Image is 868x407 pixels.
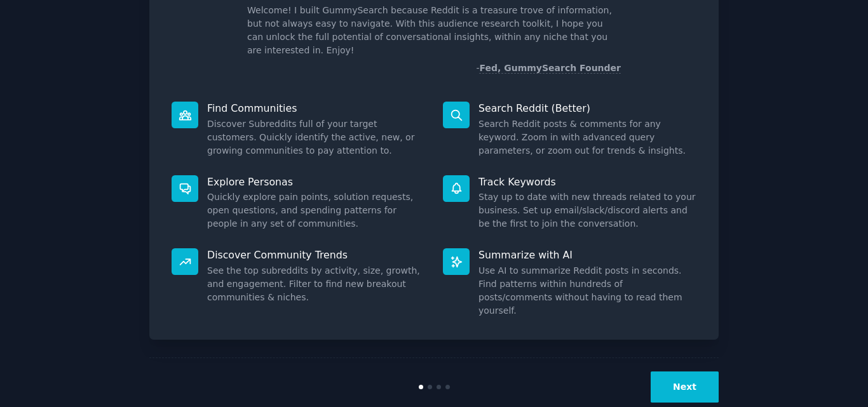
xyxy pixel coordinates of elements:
[479,63,621,74] a: Fed, GummySearch Founder
[207,175,425,189] p: Explore Personas
[478,190,696,230] dd: Stay up to date with new threads related to your business. Set up email/slack/discord alerts and ...
[478,102,696,115] p: Search Reddit (Better)
[247,4,621,57] p: Welcome! I built GummySearch because Reddit is a treasure trove of information, but not always ea...
[478,264,696,317] dd: Use AI to summarize Reddit posts in seconds. Find patterns within hundreds of posts/comments with...
[207,264,425,304] dd: See the top subreddits by activity, size, growth, and engagement. Filter to find new breakout com...
[207,102,425,115] p: Find Communities
[478,117,696,157] dd: Search Reddit posts & comments for any keyword. Zoom in with advanced query parameters, or zoom o...
[207,248,425,262] p: Discover Community Trends
[207,117,425,157] dd: Discover Subreddits full of your target customers. Quickly identify the active, new, or growing c...
[207,190,425,230] dd: Quickly explore pain points, solution requests, open questions, and spending patterns for people ...
[478,248,696,262] p: Summarize with AI
[651,371,719,403] button: Next
[478,175,696,189] p: Track Keywords
[476,62,621,75] div: -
